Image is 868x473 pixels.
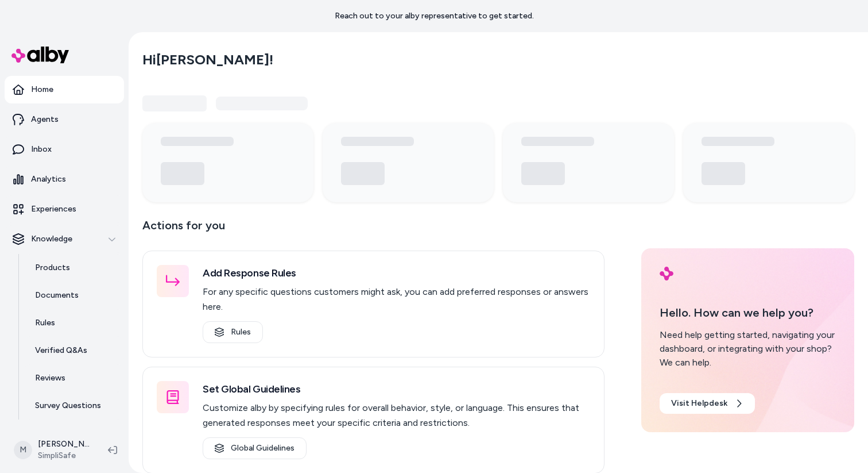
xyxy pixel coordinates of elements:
[31,84,53,95] p: Home
[24,392,124,420] a: Survey Questions
[142,216,604,244] p: Actions for you
[38,450,90,462] span: SimpliSafe
[31,144,52,155] p: Inbox
[35,372,65,384] p: Reviews
[660,393,755,414] a: Visit Helpdesk
[5,76,124,103] a: Home
[24,282,124,309] a: Documents
[203,381,590,397] h3: Set Global Guidelines
[31,114,59,125] p: Agents
[660,328,836,370] div: Need help getting started, navigating your dashboard, or integrating with your shop? We can help.
[203,401,590,430] p: Customize alby by specifying rules for overall behavior, style, or language. This ensures that ge...
[203,265,590,281] h3: Add Response Rules
[660,267,673,280] img: alby Logo
[660,304,836,321] p: Hello. How can we help you?
[335,10,534,22] p: Reach out to your alby representative to get started.
[35,262,70,274] p: Products
[203,437,307,459] a: Global Guidelines
[35,400,101,412] p: Survey Questions
[35,345,87,356] p: Verified Q&As
[5,136,124,163] a: Inbox
[24,254,124,282] a: Products
[203,321,263,343] a: Rules
[203,284,590,314] p: For any specific questions customers might ask, you can add preferred responses or answers here.
[24,337,124,364] a: Verified Q&As
[31,203,76,215] p: Experiences
[5,166,124,193] a: Analytics
[7,432,99,468] button: M[PERSON_NAME]SimpliSafe
[5,195,124,223] a: Experiences
[142,51,273,68] h2: Hi [PERSON_NAME] !
[24,309,124,337] a: Rules
[11,47,69,63] img: alby Logo
[24,364,124,392] a: Reviews
[35,290,79,301] p: Documents
[5,225,124,253] button: Knowledge
[5,106,124,133] a: Agents
[31,233,72,245] p: Knowledge
[31,174,66,185] p: Analytics
[35,317,55,329] p: Rules
[14,441,32,459] span: M
[38,439,90,450] p: [PERSON_NAME]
